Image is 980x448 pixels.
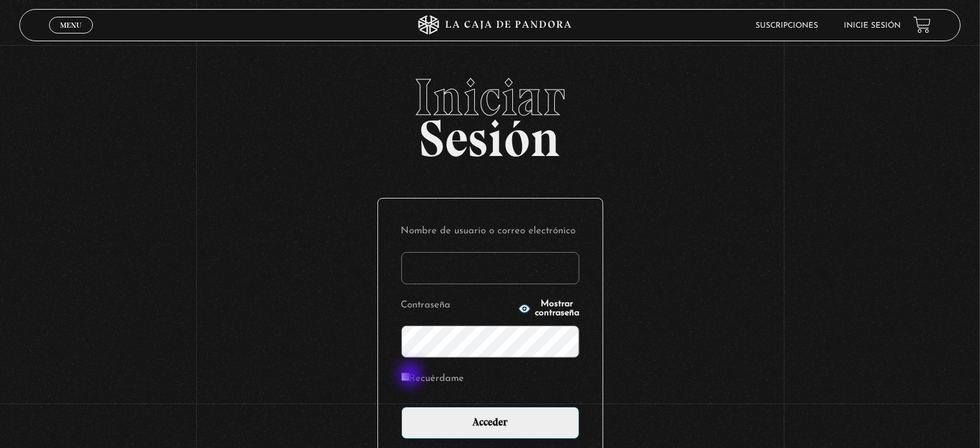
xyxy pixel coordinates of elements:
[844,22,901,30] a: Inicie sesión
[401,373,410,381] input: Recuérdame
[60,21,81,29] span: Menu
[19,72,960,123] span: Iniciar
[914,16,931,34] a: View your shopping cart
[401,222,579,242] label: Nombre de usuario o correo electrónico
[56,32,86,41] span: Cerrar
[401,407,579,439] input: Acceder
[19,72,960,154] h2: Sesión
[535,300,579,318] span: Mostrar contraseña
[401,296,514,316] label: Contraseña
[518,300,579,318] button: Mostrar contraseña
[401,369,465,389] label: Recuérdame
[755,22,818,30] a: Suscripciones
